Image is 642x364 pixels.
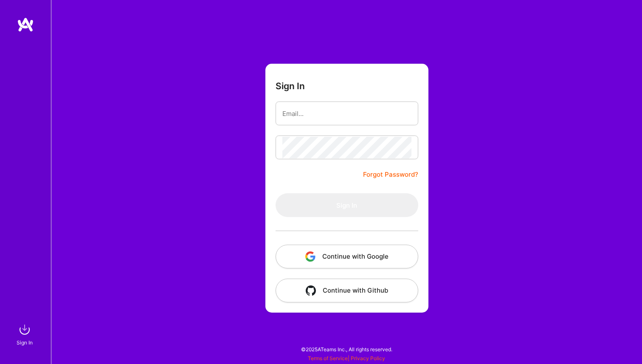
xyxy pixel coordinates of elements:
[363,169,418,180] a: Forgot Password?
[305,251,315,262] img: icon
[306,285,316,296] img: icon
[308,355,348,361] a: Terms of Service
[276,81,305,91] h3: Sign In
[276,193,418,217] button: Sign In
[16,321,33,338] img: sign in
[276,279,418,302] button: Continue with Github
[308,355,385,361] span: |
[276,245,418,268] button: Continue with Google
[282,103,411,124] input: Email...
[351,355,385,361] a: Privacy Policy
[17,338,33,347] div: Sign In
[17,17,34,32] img: logo
[18,321,33,347] a: sign inSign In
[51,339,642,360] div: © 2025 ATeams Inc., All rights reserved.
